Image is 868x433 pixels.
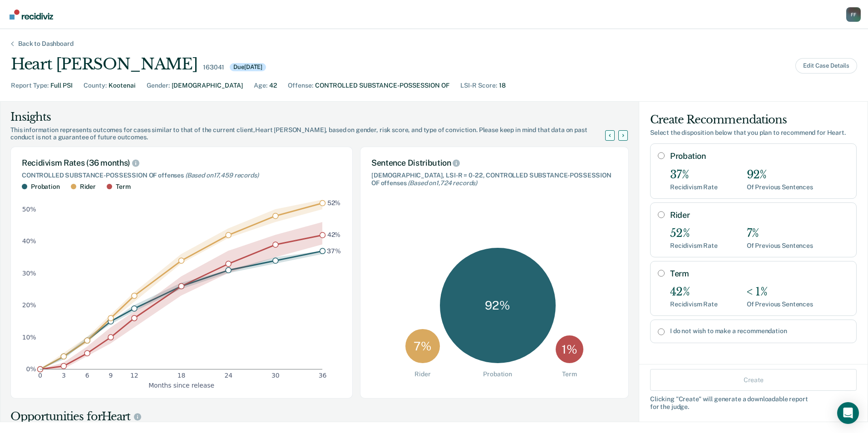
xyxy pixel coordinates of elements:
[80,183,96,191] div: Rider
[148,381,214,389] g: x-axis label
[254,81,267,90] div: Age :
[650,113,857,127] div: Create Recommendations
[38,200,325,372] g: dot
[26,365,36,373] text: 0%
[11,81,49,90] div: Report Type :
[22,158,341,168] div: Recidivism Rates (36 months)
[837,402,859,424] div: Open Intercom Messenger
[84,81,107,90] div: County :
[371,172,617,187] div: [DEMOGRAPHIC_DATA], LSI-R = 0-22, CONTROLLED SUBSTANCE-POSSESSION OF offenses
[224,372,232,379] text: 24
[319,372,327,379] text: 36
[109,372,113,379] text: 9
[405,329,440,364] div: 7 %
[22,206,36,373] g: y-axis tick label
[22,333,36,340] text: 10%
[11,55,197,74] div: Heart [PERSON_NAME]
[670,242,718,250] div: Recidivism Rate
[650,369,857,391] button: Create
[846,7,861,22] button: Profile dropdown button
[22,269,36,276] text: 30%
[670,300,718,308] div: Recidivism Rate
[108,81,136,90] div: Kootenai
[172,81,243,90] div: [DEMOGRAPHIC_DATA]
[460,81,497,90] div: LSI-R Score :
[40,200,322,369] g: area
[747,242,813,250] div: Of Previous Sentences
[10,10,53,20] img: Recidiviz
[22,206,36,213] text: 50%
[38,372,42,379] text: 0
[795,58,857,74] button: Edit Case Details
[148,381,214,389] text: Months since release
[670,210,849,220] label: Rider
[116,183,130,191] div: Term
[50,81,73,90] div: Full PSI
[7,40,84,48] div: Back to Dashboard
[327,247,341,254] text: 37%
[327,199,341,207] text: 52%
[846,7,861,22] div: F F
[414,370,430,378] div: Rider
[130,372,138,379] text: 12
[31,183,60,191] div: Probation
[499,81,506,90] div: 18
[670,151,849,161] label: Probation
[670,168,718,182] div: 37%
[670,183,718,191] div: Recidivism Rate
[747,183,813,191] div: Of Previous Sentences
[315,81,449,90] div: CONTROLLED SUBSTANCE-POSSESSION OF
[670,227,718,240] div: 52%
[747,285,813,299] div: < 1%
[670,327,849,335] label: I do not wish to make a recommendation
[271,372,280,379] text: 30
[650,129,857,137] div: Select the disposition below that you plan to recommend for Heart .
[38,372,326,379] g: x-axis tick label
[85,372,89,379] text: 6
[747,227,813,240] div: 7%
[327,199,341,255] g: text
[288,81,313,90] div: Offense :
[10,409,629,424] div: Opportunities for Heart
[327,231,341,238] text: 42%
[230,63,266,71] div: Due [DATE]
[371,158,617,168] div: Sentence Distribution
[10,126,616,142] div: This information represents outcomes for cases similar to that of the current client, Heart [PERS...
[670,269,849,279] label: Term
[22,301,36,309] text: 20%
[562,370,577,378] div: Term
[408,179,477,187] span: (Based on 1,724 records )
[62,372,66,379] text: 3
[185,172,259,179] span: (Based on 17,459 records )
[203,64,224,71] div: 163041
[22,237,36,245] text: 40%
[147,81,170,90] div: Gender :
[747,168,813,182] div: 92%
[178,372,186,379] text: 18
[10,110,616,124] div: Insights
[22,172,341,179] div: CONTROLLED SUBSTANCE-POSSESSION OF offenses
[670,285,718,299] div: 42%
[269,81,277,90] div: 42
[440,248,556,364] div: 92 %
[650,395,857,411] div: Clicking " Create " will generate a downloadable report for the judge.
[483,370,512,378] div: Probation
[747,300,813,308] div: Of Previous Sentences
[556,335,583,363] div: 1 %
